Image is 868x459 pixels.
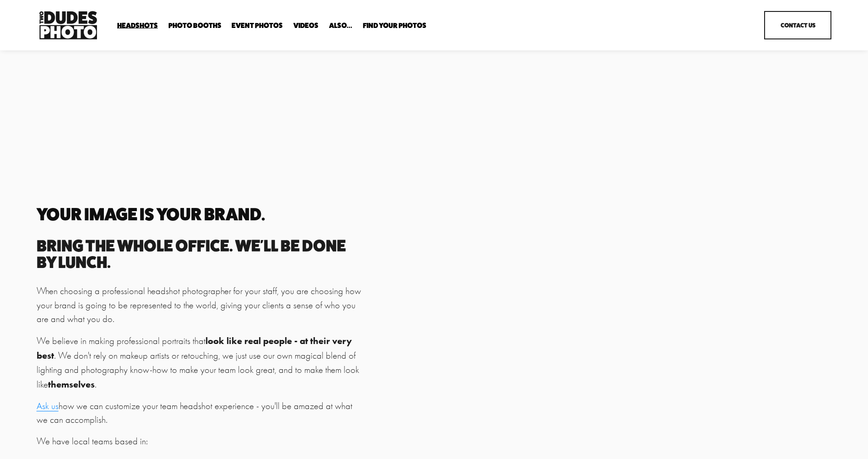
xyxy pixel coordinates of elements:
a: folder dropdown [363,21,426,30]
span: Headshots [117,22,158,29]
a: folder dropdown [329,21,352,30]
h2: Your image is your brand. [37,206,365,223]
a: folder dropdown [117,21,158,30]
h3: Bring the whole office. We'll be done by lunch. [37,237,365,269]
span: Photo Booths [168,22,221,29]
p: We believe in making professional portraits that . We don't rely on makeup artists or retouching,... [37,334,365,392]
strong: themselves [48,378,95,390]
p: When choosing a professional headshot photographer for your staff, you are choosing how your bran... [37,284,365,327]
a: Videos [293,21,318,30]
span: Find Your Photos [363,22,426,29]
a: Contact Us [764,11,831,39]
a: Ask us [37,401,59,411]
p: how we can customize your team headshot experience - you'll be amazed at what we can accomplish. [37,399,365,428]
a: Event Photos [232,21,283,30]
img: Two Dudes Photo | Headshots, Portraits &amp; Photo Booths [37,9,100,42]
a: folder dropdown [168,21,221,30]
p: We have local teams based in: [37,435,365,449]
span: Also... [329,22,352,29]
